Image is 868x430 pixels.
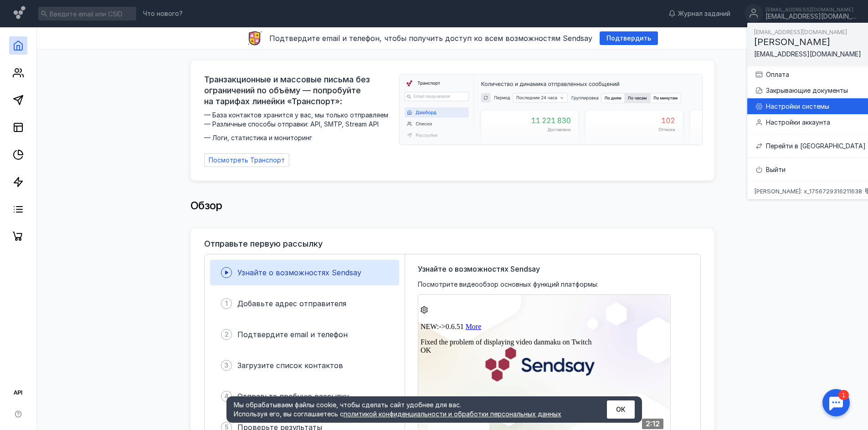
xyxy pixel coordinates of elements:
[225,299,228,308] span: 1
[237,361,343,370] span: Загрузите список контактов
[204,239,323,248] h3: Отправьте первую рассылку
[143,10,183,17] span: Что нового?
[418,263,540,274] span: Узнайте о возможностях Sendsay
[237,330,348,339] span: Подтвердите email и телефон
[664,9,735,18] a: Журнал заданий
[607,400,635,419] button: ОК
[224,361,229,370] span: 3
[344,410,561,418] a: политикой конфиденциальности и обработки персональных данных
[765,7,857,12] div: [EMAIL_ADDRESS][DOMAIN_NAME]
[678,9,730,18] span: Журнал заданий
[237,268,361,277] span: Узнайте о возможностях Sendsay
[606,35,651,42] span: Подтвердить
[204,74,394,107] span: Транзакционные и массовые письма без ограничений по объёму — попробуйте на тарифах линейки «Транс...
[754,36,830,47] span: [PERSON_NAME]
[418,280,598,289] span: Посмотрите видеообзор основных функций платформы:
[269,34,592,43] span: Подтвердите email и телефон, чтобы получить доступ ко всем возможностям Sendsay
[38,7,136,20] input: Введите email или CSID
[225,330,229,339] span: 2
[600,31,658,45] button: Подтвердить
[139,10,187,17] a: Что нового?
[209,157,285,164] span: Посмотреть Транспорт
[234,400,585,419] div: Мы обрабатываем файлы cookie, чтобы сделать сайт удобнее для вас. Используя его, вы соглашаетесь c
[237,299,346,308] span: Добавьте адрес отправителя
[237,392,349,401] span: Отправьте пробную рассылку
[754,50,861,58] span: [EMAIL_ADDRESS][DOMAIN_NAME]
[400,75,702,145] img: dashboard-transport-banner
[642,419,663,429] div: 2:12
[765,13,857,20] div: [EMAIL_ADDRESS][DOMAIN_NAME]
[204,153,289,167] a: Посмотреть Транспорт
[224,392,229,401] span: 4
[204,111,394,142] span: — База контактов хранится у вас, мы только отправляем — Различные способы отправки: API, SMTP, St...
[754,188,862,194] span: [PERSON_NAME]: x_1756729316211638
[754,29,847,35] span: [EMAIL_ADDRESS][DOMAIN_NAME]
[21,5,31,15] div: 1
[190,199,222,212] span: Обзор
